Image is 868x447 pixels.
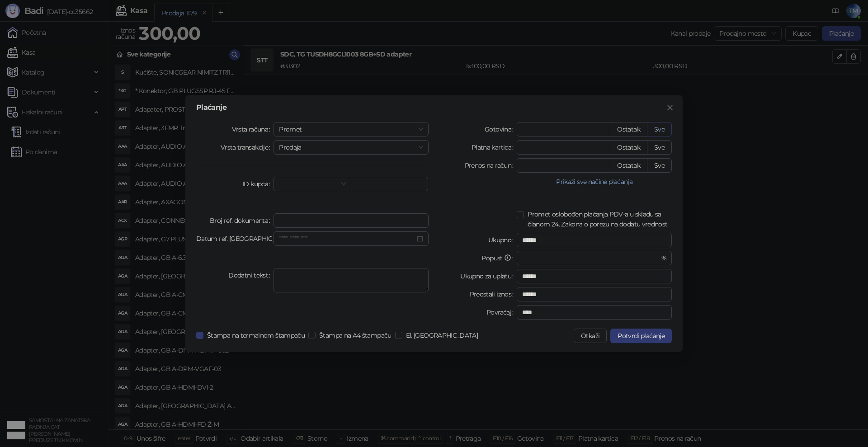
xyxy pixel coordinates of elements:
label: Ukupno za uplatu [460,269,517,283]
label: ID kupca [242,177,274,191]
label: Datum ref. dokum. [196,231,274,246]
button: Ostatak [610,140,647,155]
label: Ukupno [488,233,517,247]
label: Platna kartica [472,140,517,155]
label: Vrsta transakcije [221,140,274,155]
button: Sve [647,140,672,155]
button: Ostatak [610,158,647,173]
label: Dodatni tekst [228,268,274,282]
label: Gotovina [485,122,517,136]
span: Promet [279,122,423,136]
button: Sve [647,158,672,173]
span: Štampa na termalnom štampaču [203,330,308,340]
button: Ostatak [610,122,647,136]
textarea: Dodatni tekst [274,268,429,292]
span: Zatvori [663,104,677,111]
span: close [666,104,674,111]
button: Sve [647,122,672,136]
button: Potvrdi plaćanje [610,329,672,343]
span: Potvrdi plaćanje [618,332,665,340]
label: Preostali iznos [470,287,517,301]
span: Štampa na A4 štampaču [316,330,395,340]
label: Vrsta računa [232,122,274,136]
span: Prodaja [279,141,423,154]
span: El. [GEOGRAPHIC_DATA] [402,330,482,340]
label: Povraćaj [486,305,517,320]
button: Prikaži sve načine plaćanja [517,176,672,187]
label: Popust [481,251,517,265]
span: Promet oslobođen plaćanja PDV-a u skladu sa članom 24. Zakona o porezu na dodatu vrednost [524,209,672,229]
label: Prenos na račun [465,158,517,173]
div: Plaćanje [196,104,672,111]
input: Datum ref. dokum. [279,234,415,244]
button: Otkaži [574,329,607,343]
button: Close [663,100,677,115]
input: Broj ref. dokumenta [274,213,429,228]
label: Broj ref. dokumenta [210,213,274,228]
